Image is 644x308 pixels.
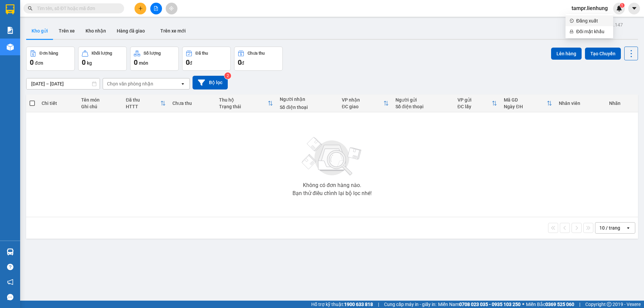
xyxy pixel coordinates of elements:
[186,58,190,66] span: 0
[126,104,160,109] div: HTTT
[570,19,574,23] span: login
[599,225,620,231] div: 10 / trang
[193,76,228,89] button: Bộ lọc
[82,58,86,66] span: 0
[150,3,162,14] button: file-add
[458,97,492,103] div: VP gửi
[504,104,547,109] div: Ngày ĐH
[139,60,148,66] span: món
[576,17,609,24] span: Đăng xuất
[53,23,80,39] button: Trên xe
[134,58,138,66] span: 0
[81,104,119,109] div: Ghi chú
[551,48,582,60] button: Lên hàng
[609,101,635,106] div: Nhãn
[92,51,112,56] div: Khối lượng
[248,51,265,56] div: Chưa thu
[40,51,58,56] div: Đơn hàng
[504,97,547,103] div: Mã GD
[169,6,174,11] span: aim
[216,95,276,112] th: Toggle SortBy
[144,51,161,56] div: Số lượng
[238,58,241,66] span: 0
[78,47,127,71] button: Khối lượng0kg
[631,5,637,11] span: caret-down
[219,97,268,103] div: Thu hộ
[26,78,100,89] input: Select a date range.
[342,104,383,109] div: ĐC giao
[6,4,14,14] img: logo-vxr
[7,279,13,285] span: notification
[30,58,34,66] span: 0
[438,301,521,308] span: Miền Nam
[241,60,244,66] span: đ
[196,51,208,56] div: Đã thu
[80,23,111,39] button: Kho nhận
[384,301,436,308] span: Cung cấp máy in - giấy in:
[87,60,92,66] span: kg
[459,302,521,307] strong: 0708 023 035 - 0935 103 250
[166,3,177,14] button: aim
[585,48,621,60] button: Tạo Chuyến
[526,301,574,308] span: Miền Bắc
[303,183,361,188] div: Không có đơn hàng nào.
[130,47,179,71] button: Số lượng0món
[342,97,383,103] div: VP nhận
[42,101,74,106] div: Chi tiết
[500,95,555,112] th: Toggle SortBy
[292,191,372,196] div: Bạn thử điều chỉnh lại bộ lọc nhé!
[607,302,611,307] span: copyright
[111,23,150,39] button: Hàng đã giao
[378,301,379,308] span: |
[338,95,392,112] th: Toggle SortBy
[299,133,366,180] img: svg+xml;base64,PHN2ZyBjbGFzcz0ibGlzdC1wbHVnX19zdmciIHhtbG5zPSJodHRwOi8vd3d3LnczLm9yZy8yMDAwL3N2Zy...
[234,47,283,71] button: Chưa thu0đ
[522,303,524,306] span: ⚪️
[182,47,231,71] button: Đã thu0đ
[570,29,574,34] span: lock
[7,264,13,270] span: question-circle
[7,27,14,34] img: solution-icon
[37,5,116,12] input: Tìm tên, số ĐT hoặc mã đơn
[566,4,613,12] span: tampr.lienhung
[180,81,185,86] svg: open
[190,60,192,66] span: đ
[576,28,609,35] span: Đổi mật khẩu
[26,47,75,71] button: Đơn hàng0đơn
[626,225,631,231] svg: open
[81,97,119,103] div: Tên món
[172,101,212,106] div: Chưa thu
[545,302,574,307] strong: 0369 525 060
[7,44,14,51] img: warehouse-icon
[154,6,158,11] span: file-add
[219,104,268,109] div: Trạng thái
[28,6,33,11] span: search
[458,104,492,109] div: ĐC lấy
[628,3,640,14] button: caret-down
[559,101,602,106] div: Nhân viên
[107,80,153,87] div: Chọn văn phòng nhận
[35,60,43,66] span: đơn
[122,95,169,112] th: Toggle SortBy
[280,105,335,110] div: Số điện thoại
[126,97,160,103] div: Đã thu
[344,302,373,307] strong: 1900 633 818
[579,301,580,308] span: |
[280,97,335,102] div: Người nhận
[616,5,622,11] img: icon-new-feature
[135,3,146,14] button: plus
[138,6,143,11] span: plus
[620,3,625,8] sup: 1
[454,95,501,112] th: Toggle SortBy
[7,248,14,255] img: warehouse-icon
[395,97,451,103] div: Người gửi
[7,294,13,300] span: message
[395,104,451,109] div: Số điện thoại
[224,72,231,79] sup: 2
[621,3,623,8] span: 1
[311,301,373,308] span: Hỗ trợ kỹ thuật:
[160,28,186,34] span: Trên xe mới
[26,23,53,39] button: Kho gửi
